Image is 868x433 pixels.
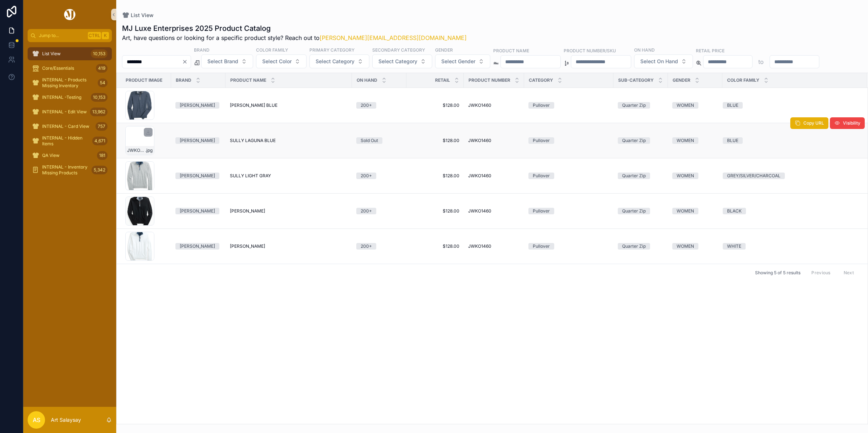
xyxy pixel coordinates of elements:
[230,243,265,249] span: [PERSON_NAME]
[790,117,828,129] button: Copy URL
[176,77,191,83] span: Brand
[42,65,74,71] span: Core/Essentials
[755,270,800,276] span: Showing 5 of 5 results
[468,243,520,249] a: JWKO1460
[230,77,266,83] span: Product Name
[672,208,718,214] a: WOMEN
[126,77,162,83] span: Product Image
[42,164,89,176] span: INTERNAL - Inventory Missing Products
[622,102,646,109] div: Quarter Zip
[696,47,725,54] label: Retail Price
[723,208,858,214] a: BLACK
[533,208,550,214] div: Pullover
[28,47,112,60] a: List View10,153
[634,46,655,53] label: On Hand
[230,138,348,143] a: SULLY LAGUNA BLUE
[727,243,741,250] div: WHITE
[39,33,85,39] span: Jump to...
[309,54,369,68] button: Select Button
[727,173,780,179] div: GREY/SILVER/CHARCOAL
[372,46,425,53] label: Secondary Category
[28,91,112,104] a: INTERNAL -Testing10,153
[830,117,865,129] button: Visibility
[622,208,646,214] div: Quarter Zip
[468,243,491,249] span: JWKO1460
[622,173,646,179] div: Quarter Zip
[33,416,40,424] span: AS
[175,243,221,250] a: [PERSON_NAME]
[622,137,646,144] div: Quarter Zip
[42,153,60,158] span: QA View
[723,137,858,144] a: BLUE
[28,163,112,177] a: INTERNAL - Inventory Missing Products5,342
[256,46,288,53] label: Color Family
[727,137,738,144] div: BLUE
[320,34,467,41] a: [PERSON_NAME][EMAIL_ADDRESS][DOMAIN_NAME]
[131,12,154,19] span: List View
[672,137,718,144] a: WOMEN
[618,173,664,179] a: Quarter Zip
[622,243,646,250] div: Quarter Zip
[758,57,764,66] p: to
[180,137,215,144] div: [PERSON_NAME]
[122,23,467,33] h1: MJ Luxe Enterprises 2025 Product Catalog
[469,77,510,83] span: Product Number
[125,126,167,155] a: JWKO1460-LGBL.jpg
[411,208,459,214] a: $128.00
[618,208,664,214] a: Quarter Zip
[256,54,307,68] button: Select Button
[361,173,372,179] div: 200+
[230,208,348,214] a: [PERSON_NAME]
[42,51,61,57] span: List View
[468,173,520,179] a: JWKO1460
[230,208,265,214] span: [PERSON_NAME]
[98,78,108,87] div: 54
[672,102,718,109] a: WOMEN
[230,102,348,108] a: [PERSON_NAME] BLUE
[28,62,112,75] a: Core/Essentials419
[529,77,553,83] span: Category
[435,77,450,83] span: Retail
[194,46,210,53] label: Brand
[528,173,609,179] a: Pullover
[727,102,738,109] div: BLUE
[356,102,402,109] a: 200+
[441,58,475,65] span: Select Gender
[127,147,145,153] span: JWKO1460-LGBL
[411,173,459,179] a: $128.00
[357,77,377,83] span: On Hand
[528,137,609,144] a: Pullover
[727,77,759,83] span: Color Family
[723,102,858,109] a: BLUE
[180,102,215,109] div: [PERSON_NAME]
[182,59,191,65] button: Clear
[230,173,348,179] a: SULLY LIGHT GRAY
[528,243,609,250] a: Pullover
[468,102,491,108] span: JWKO1460
[843,120,860,126] span: Visibility
[528,208,609,214] a: Pullover
[230,173,271,179] span: SULLY LIGHT GRAY
[175,173,221,179] a: [PERSON_NAME]
[372,54,432,68] button: Select Button
[411,102,459,108] span: $128.00
[42,109,87,115] span: INTERNAL - Edit View
[63,9,77,20] img: App logo
[677,208,694,214] div: WOMEN
[28,149,112,162] a: QA View181
[175,137,221,144] a: [PERSON_NAME]
[533,102,550,109] div: Pullover
[309,46,354,53] label: Primary Category
[411,243,459,249] span: $128.00
[122,12,154,19] a: List View
[468,102,520,108] a: JWKO1460
[316,58,354,65] span: Select Category
[672,243,718,250] a: WOMEN
[88,32,101,39] span: Ctrl
[262,58,292,65] span: Select Color
[378,58,417,65] span: Select Category
[91,93,108,102] div: 10,153
[356,208,402,214] a: 200+
[180,173,215,179] div: [PERSON_NAME]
